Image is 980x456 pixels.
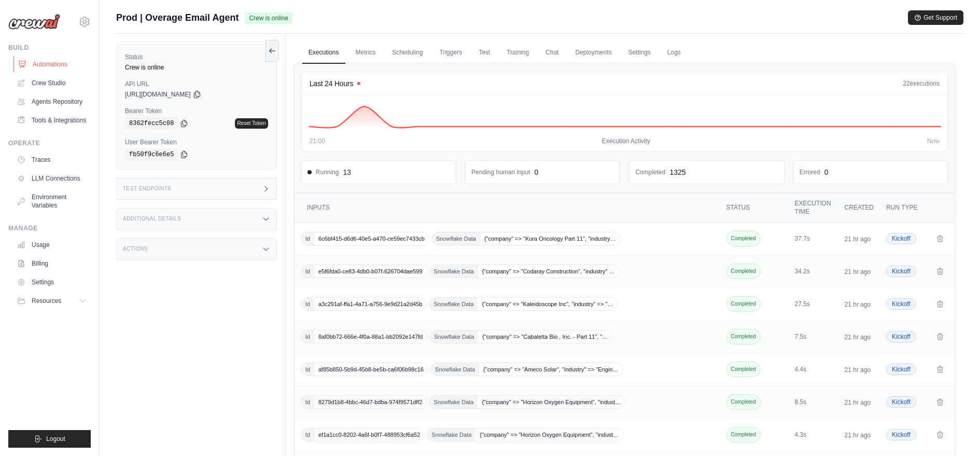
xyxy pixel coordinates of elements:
[314,363,428,376] span: af85b850-5b9d-45b8-be5b-ca6f06b98c16
[479,363,622,376] span: {"company" => "Ameco Solar", "industry" => "Engin…
[301,298,314,310] span: Id
[886,396,916,408] span: Kickoff
[12,293,91,309] button: Resources
[125,90,191,99] span: [URL][DOMAIN_NAME]
[789,193,838,223] th: Execution Time
[726,329,761,344] span: Completed
[795,300,832,308] div: 27.5s
[12,189,91,214] a: Environment Variables
[539,42,565,64] a: Chat
[824,167,829,177] div: 0
[12,255,91,272] a: Billing
[12,151,91,168] a: Traces
[314,330,427,343] span: 8af0bb72-666e-4f0a-88a1-bb2092e147fd
[478,265,619,278] span: {"company" => "Codaray Construction", "industry" …
[795,398,832,406] div: 8.5s
[314,265,427,278] span: e5f6fda0-ce83-4db0-b07f-626704dae599
[8,224,91,232] div: Manage
[295,193,722,223] th: Inputs
[927,137,940,145] span: Now
[12,112,91,129] a: Tools & Integrations
[472,42,496,64] a: Test
[123,246,148,252] h3: Actions
[430,330,478,343] span: Snowflake Data
[478,298,617,310] span: {"company" => "Kaleidoscope Inc", "industry" => "…
[125,148,178,161] code: fb50f9c6e6e5
[235,118,268,129] a: Reset Token
[12,237,91,253] a: Usage
[116,10,239,25] span: Prod | Overage Email Agent
[845,399,871,406] time: 21 hr ago
[661,42,687,64] a: Logs
[314,396,426,408] span: 8279d1b8-4bbc-46d7-bdba-974f9571dff2
[726,427,761,443] span: Completed
[301,363,314,376] span: Id
[12,93,91,110] a: Agents Repository
[125,63,268,72] div: Crew is online
[125,107,268,115] label: Bearer Token
[8,430,91,448] button: Logout
[480,232,620,245] span: {"company" => "Kura Oncology Part 11", "industry…
[726,264,761,279] span: Completed
[795,267,832,275] div: 34.2s
[886,266,916,277] span: Kickoff
[427,429,475,441] span: Snowflake Data
[622,42,656,64] a: Settings
[669,167,685,177] div: 1325
[429,396,478,408] span: Snowflake Data
[343,167,352,177] div: 13
[314,429,424,441] span: ef1a1cc0-8202-4a6f-b0f7-488953cf6a52
[886,204,917,211] span: Run Type
[349,42,382,64] a: Metrics
[301,396,314,408] span: Id
[726,362,761,377] span: Completed
[307,168,339,176] span: Running
[845,268,871,275] time: 21 hr ago
[471,168,530,176] dd: Pending human input
[845,432,871,439] time: 21 hr ago
[726,394,761,410] span: Completed
[314,232,429,245] span: 6c6bf415-d6d6-40e5-a470-ce59ec7433cb
[8,14,60,30] img: Logo
[903,79,940,88] div: executions
[432,232,480,245] span: Snowflake Data
[301,429,314,441] span: Id
[795,431,832,439] div: 4.3s
[123,186,172,192] h3: Test Endpoints
[845,301,871,308] time: 21 hr ago
[301,265,314,278] span: Id
[310,137,325,145] span: 21:00
[32,297,61,305] span: Resources
[886,429,916,440] span: Kickoff
[569,42,618,64] a: Deployments
[800,168,820,176] dd: Errored
[795,333,832,341] div: 7.5s
[795,365,832,374] div: 4.4s
[475,429,623,441] span: {"company" => "Horizon Oxygen Equipment", "indust…
[125,138,268,146] label: User Bearer Token
[500,42,535,64] a: Training
[301,330,314,343] span: Id
[310,78,353,89] h4: Last 24 Hours
[301,232,314,245] span: Id
[429,298,478,310] span: Snowflake Data
[12,274,91,291] a: Settings
[478,330,612,343] span: {"company" => "Cabaletta Bio , Inc. - Part 11", "…
[838,193,880,223] th: Created
[726,296,761,312] span: Completed
[726,204,750,211] span: Status
[125,80,268,88] label: API URL
[726,231,761,246] span: Completed
[903,80,909,87] span: 22
[314,298,426,310] span: a3c291af-ffa1-4a71-a756-9e9d21a2d45b
[12,75,91,91] a: Crew Studio
[12,170,91,187] a: LLM Connections
[886,298,916,310] span: Kickoff
[845,334,871,341] time: 21 hr ago
[46,435,65,443] span: Logout
[8,44,91,52] div: Build
[430,265,478,278] span: Snowflake Data
[535,167,539,177] div: 0
[908,10,963,25] button: Get Support
[13,56,92,73] a: Automations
